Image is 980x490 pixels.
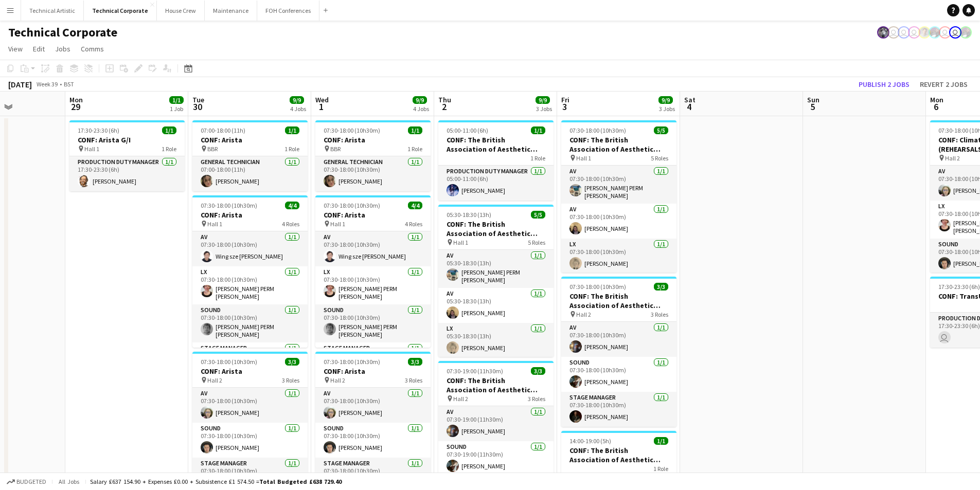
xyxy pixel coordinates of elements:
[21,1,84,21] button: Technical Artistic
[854,78,914,91] button: Publish 2 jobs
[5,476,48,487] button: Budgeted
[959,26,972,39] app-user-avatar: Zubair PERM Dhalla
[34,80,60,88] span: Week 39
[81,44,104,53] span: Comms
[51,42,75,56] a: Jobs
[898,26,910,39] app-user-avatar: Visitor Services
[8,79,32,89] div: [DATE]
[4,42,27,56] a: View
[918,26,931,39] app-user-avatar: Tom PERM Jeyes
[29,42,49,56] a: Edit
[64,80,74,88] div: BST
[949,26,961,39] app-user-avatar: Liveforce Admin
[157,1,205,21] button: House Crew
[939,26,951,39] app-user-avatar: Visitor Services
[16,478,46,485] span: Budgeted
[84,1,157,21] button: Technical Corporate
[257,1,319,21] button: FOH Conferences
[90,478,342,485] div: Salary £637 154.90 + Expenses £0.00 + Subsistence £1 574.50 =
[887,26,900,39] app-user-avatar: Liveforce Admin
[33,44,45,53] span: Edit
[259,478,342,485] span: Total Budgeted £638 729.40
[55,44,70,53] span: Jobs
[8,44,23,53] span: View
[205,1,257,21] button: Maintenance
[77,42,108,56] a: Comms
[8,25,117,40] h1: Technical Corporate
[916,78,972,91] button: Revert 2 jobs
[57,478,81,485] span: All jobs
[929,26,941,39] app-user-avatar: Zubair PERM Dhalla
[908,26,920,39] app-user-avatar: Vaida Pikzirne
[877,26,889,39] app-user-avatar: Krisztian PERM Vass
